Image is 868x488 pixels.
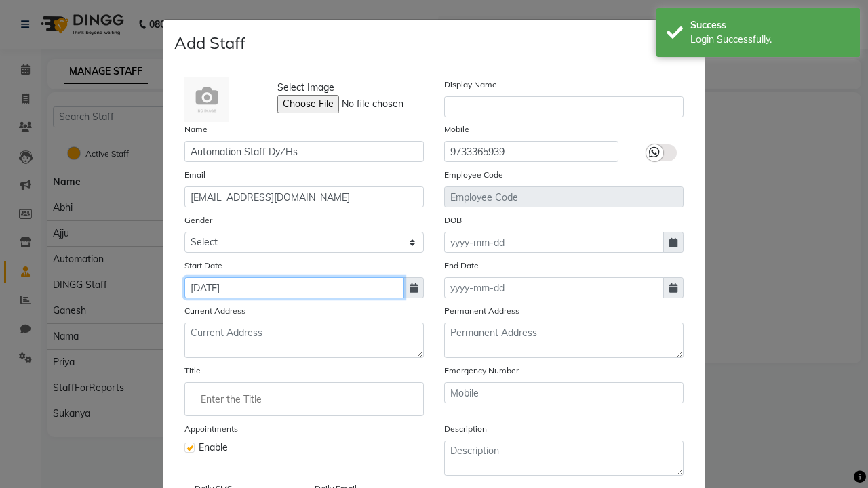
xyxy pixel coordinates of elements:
[444,141,618,162] input: Mobile
[690,18,850,33] div: Success
[174,30,245,55] h4: Add Staff
[277,95,462,113] input: Select Image
[444,365,519,377] label: Emergency Number
[191,386,418,413] input: Enter the Title
[184,169,205,181] label: Email
[444,305,519,317] label: Permanent Address
[444,186,684,207] input: Employee Code
[444,382,684,403] input: Mobile
[184,123,208,136] label: Name
[444,214,462,226] label: DOB
[184,77,229,122] img: Cinque Terre
[184,423,238,435] label: Appointments
[184,277,404,298] input: yyyy-mm-dd
[444,260,479,272] label: End Date
[444,277,664,298] input: yyyy-mm-dd
[184,186,424,207] input: Email
[444,123,469,136] label: Mobile
[199,441,228,455] span: Enable
[444,232,664,253] input: yyyy-mm-dd
[184,260,222,272] label: Start Date
[277,81,334,95] span: Select Image
[184,365,201,377] label: Title
[184,214,212,226] label: Gender
[444,423,487,435] label: Description
[444,79,497,91] label: Display Name
[444,169,503,181] label: Employee Code
[184,141,424,162] input: Name
[184,305,245,317] label: Current Address
[690,33,850,47] div: Login Successfully.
